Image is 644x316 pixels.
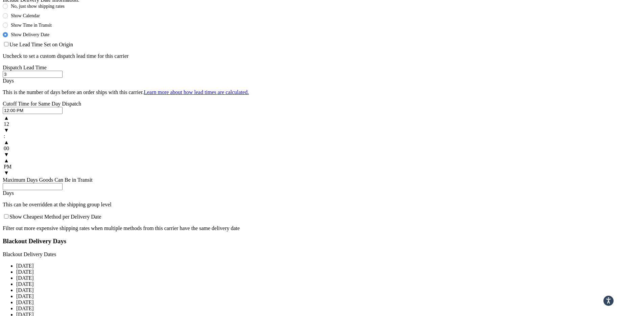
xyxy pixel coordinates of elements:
[3,78,14,84] span: Days
[3,202,641,208] p: This can be overridden at the shipping group level
[3,89,641,95] p: This is the number of days before an order ships with this carrier.
[144,89,249,95] a: Learn more about how lead times are calculated.
[3,251,56,257] label: Blackout Delivery Dates
[3,65,47,70] label: Dispatch Lead Time
[3,53,641,59] p: Uncheck to set a custom dispatch lead time for this carrier
[9,42,73,47] label: Use Lead Time Set on Origin
[11,31,49,38] div: Show Delivery Date
[4,170,9,176] span: ▼
[3,177,93,183] label: Maximum Days Goods Can Be in Transit
[16,269,641,275] li: [DATE]
[16,281,641,287] li: [DATE]
[3,238,641,245] h3: Blackout Delivery Days
[3,101,81,107] label: Cutoff Time for Same Day Dispatch
[11,13,40,19] div: Show Calendar
[4,139,9,145] span: ▲
[16,293,641,299] li: [DATE]
[9,214,101,220] label: Show Cheapest Method per Delivery Date
[16,275,641,281] li: [DATE]
[4,133,11,139] div: :
[16,287,641,293] li: [DATE]
[16,263,641,269] li: [DATE]
[4,115,9,121] span: ▲
[16,299,641,306] li: [DATE]
[11,22,52,29] div: Show Time in Transit
[3,190,14,196] span: Days
[4,158,9,163] span: ▲
[16,306,641,312] li: [DATE]
[4,127,9,133] span: ▼
[11,3,65,10] div: No, just show shipping rates
[3,225,641,231] p: Filter out more expensive shipping rates when multiple methods from this carrier have the same de...
[4,164,11,170] div: PM
[4,145,11,152] div: 00
[4,121,11,127] div: 12
[4,152,9,157] span: ▼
